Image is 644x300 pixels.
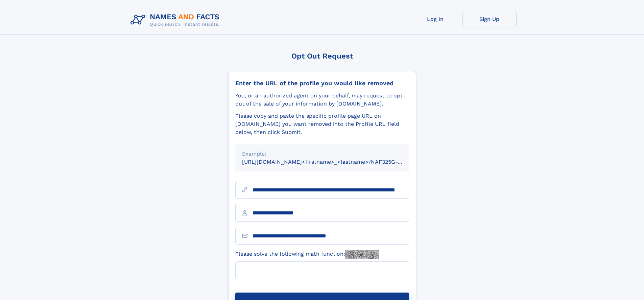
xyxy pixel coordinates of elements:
img: Logo Names and Facts [128,11,225,29]
label: Please solve the following math function: [235,250,379,259]
div: Example: [242,150,402,158]
a: Sign Up [462,11,517,27]
small: [URL][DOMAIN_NAME]<firstname>_<lastname>/NAF325G-xxxxxxxx [242,159,422,165]
div: Please copy and paste the specific profile page URL on [DOMAIN_NAME] you want removed into the Pr... [235,112,409,136]
div: You, or an authorized agent on your behalf, may request to opt-out of the sale of your informatio... [235,92,409,108]
a: Log In [408,11,462,27]
div: Enter the URL of the profile you would like removed [235,79,409,87]
div: Opt Out Request [228,52,416,60]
